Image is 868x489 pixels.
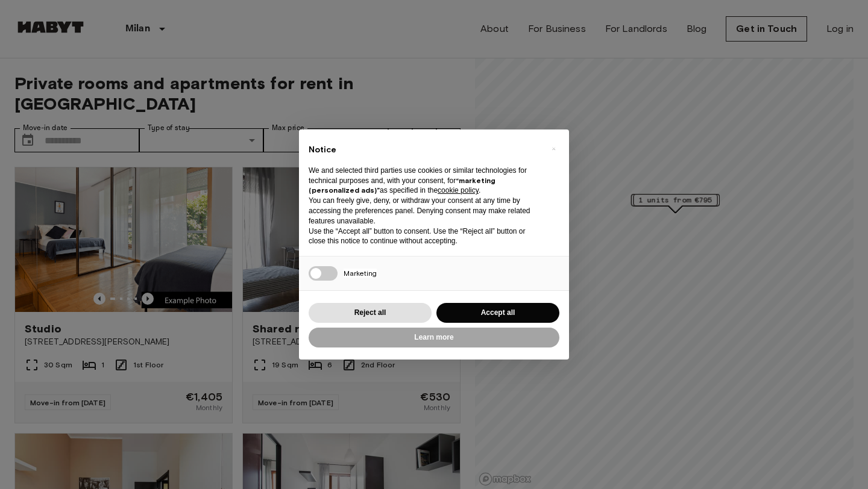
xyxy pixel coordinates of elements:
a: cookie policy [438,186,479,195]
p: You can freely give, deny, or withdraw your consent at any time by accessing the preferences pane... [309,196,540,226]
button: Reject all [309,303,432,323]
h2: Notice [309,144,540,156]
span: × [552,142,556,156]
strong: “marketing (personalized ads)” [309,176,495,195]
button: Accept all [436,303,559,323]
span: Marketing [344,269,377,278]
button: Close this notice [544,139,563,158]
p: Use the “Accept all” button to consent. Use the “Reject all” button or close this notice to conti... [309,226,540,247]
p: We and selected third parties use cookies or similar technologies for technical purposes and, wit... [309,166,540,196]
button: Learn more [309,328,559,347]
